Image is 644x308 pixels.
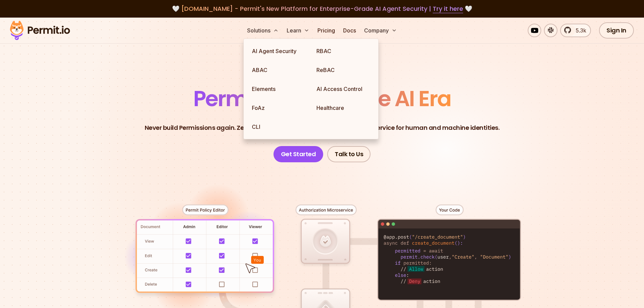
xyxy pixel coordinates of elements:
[340,24,359,37] a: Docs
[16,4,628,14] div: 🤍 🤍
[572,26,586,34] span: 5.3k
[193,84,451,114] span: Permissions for The AI Era
[560,24,591,37] a: 5.3k
[433,4,463,13] a: Try it here
[246,79,311,98] a: Elements
[246,42,311,61] a: AI Agent Security
[361,24,400,37] button: Company
[7,19,73,42] img: Permit logo
[311,61,376,79] a: ReBAC
[246,117,311,136] a: CLI
[284,24,312,37] button: Learn
[599,22,634,39] a: Sign In
[311,79,376,98] a: AI Access Control
[311,98,376,117] a: Healthcare
[181,4,463,13] span: [DOMAIN_NAME] - Permit's New Platform for Enterprise-Grade AI Agent Security |
[315,24,338,37] a: Pricing
[273,146,324,162] a: Get Started
[311,42,376,61] a: RBAC
[246,98,311,117] a: FoAz
[145,123,500,133] p: Never build Permissions again. Zero-latency fine-grained authorization as a service for human and...
[246,61,311,79] a: ABAC
[327,146,371,162] a: Talk to Us
[244,24,281,37] button: Solutions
